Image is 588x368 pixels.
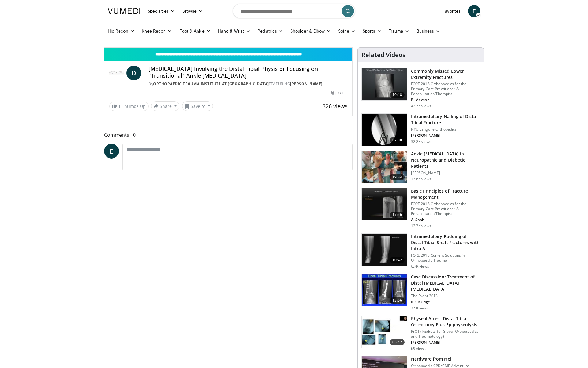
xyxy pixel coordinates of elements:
[109,102,149,111] a: 1 Thumbs Up
[411,177,431,182] p: 13.6K views
[108,8,140,14] img: VuMedi Logo
[411,274,480,292] h3: Case Discussion: Treatment of Distal [MEDICAL_DATA] [MEDICAL_DATA]
[176,25,215,37] a: Foot & Ankle
[411,217,480,222] p: A. Shah
[287,25,334,37] a: Shoulder & Elbow
[411,201,480,216] p: FORE 2018 Orthopaedics for the Primary Care Practitioner & Rehabilitation Therapist
[104,25,138,37] a: Hip Recon
[109,66,124,80] img: Orthopaedic Trauma Institute at UCSF
[214,25,254,37] a: Hand & Wrist
[413,25,444,37] a: Business
[233,4,355,18] input: Search topics, interventions
[411,151,480,169] h3: Ankle [MEDICAL_DATA] in Neuropathic and Diabetic Patients
[390,257,405,263] span: 10:42
[361,68,480,109] a: 10:48 Commonly Missed Lower Extremity Fractures FORE 2018 Orthopaedics for the Primary Care Pract...
[153,81,269,86] a: Orthopaedic Trauma Institute at [GEOGRAPHIC_DATA]
[362,68,407,100] img: 4aa379b6-386c-4fb5-93ee-de5617843a87.150x105_q85_crop-smart_upscale.jpg
[179,5,207,17] a: Browse
[361,233,480,269] a: 10:42 Intramedullary Rodding of Distal Tibial Shaft Fractures with Intra A… FORE 2018 Current Sol...
[361,316,480,351] a: 05:42 Physeal Arrest Distal Tibia Osteotomy Plus Epiphyseolysis IGOT (Institute for Global Orthop...
[390,137,405,143] span: 07:00
[254,25,287,37] a: Pediatrics
[144,5,179,17] a: Specialties
[151,101,179,111] button: Share
[334,25,359,37] a: Spine
[149,81,348,87] div: By FEATURING
[361,274,480,311] a: 15:06 Case Discussion: Treatment of Distal [MEDICAL_DATA] [MEDICAL_DATA] The Event 2013 R. Clarid...
[411,188,480,200] h3: Basic Principles of Fracture Management
[468,5,480,17] a: E
[290,81,322,86] a: [PERSON_NAME]
[411,233,480,252] h3: Intramedullary Rodding of Distal Tibial Shaft Fractures with Intra A…
[411,316,480,328] h3: Physeal Arrest Distal Tibia Osteotomy Plus Epiphyseolysis
[104,48,352,48] video-js: Video Player
[118,103,121,109] span: 1
[362,316,407,348] img: 669613f4-cb48-4897-9182-144c0e6473a3.150x105_q85_crop-smart_upscale.jpg
[411,113,480,126] h3: Intramedullary Nailing of Distal Tibial Fracture
[322,102,348,110] span: 326 views
[390,339,405,345] span: 05:42
[411,300,480,305] p: R. Claridge
[411,356,480,362] h3: Hardware from Hell
[361,51,405,59] h4: Related Videos
[362,114,407,146] img: Egol_IM_1.png.150x105_q85_crop-smart_upscale.jpg
[104,144,119,159] a: E
[411,98,480,102] p: B. Maxson
[390,212,405,218] span: 17:56
[362,188,407,220] img: bc1996f8-a33c-46db-95f7-836c2427973f.150x105_q85_crop-smart_upscale.jpg
[411,133,480,138] p: [PERSON_NAME]
[411,171,480,175] p: [PERSON_NAME]
[359,25,385,37] a: Sports
[390,297,405,304] span: 15:06
[411,306,429,311] p: 7.5K views
[411,253,480,263] p: FORE 2018 Current Solutions in Orthopaedic Trauma
[126,66,141,80] a: D
[361,188,480,228] a: 17:56 Basic Principles of Fracture Management FORE 2018 Orthopaedics for the Primary Care Practit...
[390,92,405,98] span: 10:48
[411,68,480,80] h3: Commonly Missed Lower Extremity Fractures
[362,151,407,183] img: 553c0fcc-025f-46a8-abd3-2bc504dbb95e.150x105_q85_crop-smart_upscale.jpg
[362,234,407,266] img: 92e15c60-1a23-4c94-9703-c1e6f63947b4.150x105_q85_crop-smart_upscale.jpg
[411,293,480,298] p: The Event 2013
[331,90,347,96] div: [DATE]
[138,25,176,37] a: Knee Recon
[411,224,431,228] p: 12.3K views
[411,104,431,109] p: 42.7K views
[411,340,480,345] p: [PERSON_NAME]
[390,174,405,180] span: 19:34
[411,264,429,269] p: 6.7K views
[411,139,431,144] p: 32.2K views
[361,151,480,183] a: 19:34 Ankle [MEDICAL_DATA] in Neuropathic and Diabetic Patients [PERSON_NAME] 13.6K views
[411,346,426,351] p: 69 views
[411,82,480,96] p: FORE 2018 Orthopaedics for the Primary Care Practitioner & Rehabilitation Therapist
[362,274,407,306] img: d9ea571f-fcf8-4719-8195-8bfd3a7c35dc.150x105_q85_crop-smart_upscale.jpg
[361,113,480,146] a: 07:00 Intramedullary Nailing of Distal Tibial Fracture NYU Langone Orthopedics [PERSON_NAME] 32.2...
[385,25,413,37] a: Trauma
[411,329,480,339] p: IGOT (Institute for Global Orthopaedics and Traumatology)
[439,5,464,17] a: Favorites
[182,101,213,111] button: Save to
[411,127,480,132] p: NYU Langone Orthopedics
[104,131,353,139] span: Comments 0
[149,66,348,79] h4: [MEDICAL_DATA] Involving the Distal Tibial Physis or Focusing on "Transitional" Ankle [MEDICAL_DATA]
